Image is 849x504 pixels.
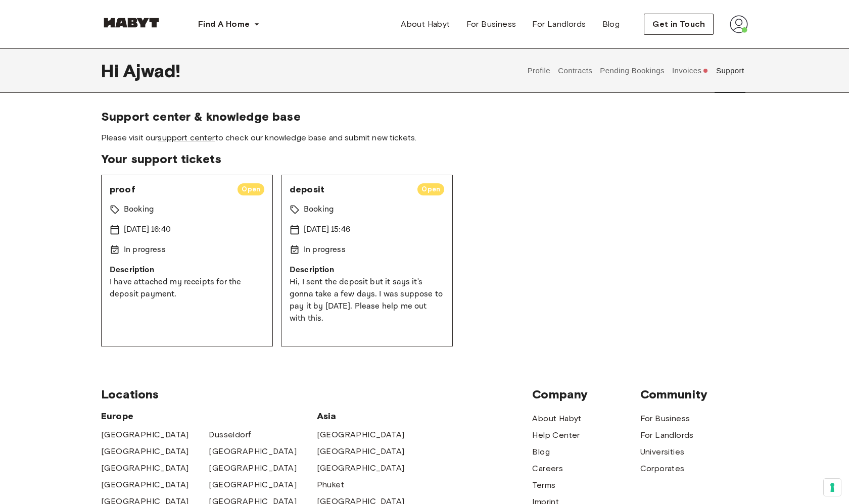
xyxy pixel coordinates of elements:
[110,183,229,195] span: proof
[110,264,264,276] p: Description
[190,14,268,34] button: Find A Home
[304,224,350,236] p: [DATE] 15:46
[101,445,189,458] a: [GEOGRAPHIC_DATA]
[317,462,405,474] a: [GEOGRAPHIC_DATA]
[101,152,748,167] span: Your support tickets
[124,204,154,216] p: Booking
[524,48,748,93] div: user profile tabs
[123,60,180,81] span: Ajwad !
[640,387,748,402] span: Community
[101,132,748,143] span: Please visit our to check our knowledge base and submit new tickets.
[238,184,264,194] span: Open
[532,446,550,458] a: Blog
[524,14,594,34] a: For Landlords
[640,413,690,425] a: For Business
[557,48,594,93] button: Contracts
[652,18,705,30] span: Get in Touch
[101,479,189,491] a: [GEOGRAPHIC_DATA]
[209,429,251,441] a: Dusseldorf
[532,479,555,491] a: Terms
[158,133,215,142] a: support center
[417,184,444,194] span: Open
[466,18,516,30] span: For Business
[101,18,162,28] img: Habyt
[209,462,297,474] a: [GEOGRAPHIC_DATA]
[599,48,666,93] button: Pending Bookings
[317,445,405,458] a: [GEOGRAPHIC_DATA]
[110,276,264,300] p: I have attached my receipts for the deposit payment.
[124,244,166,256] p: In progress
[304,244,346,256] p: In progress
[532,18,586,30] span: For Landlords
[532,387,640,402] span: Company
[671,48,710,93] button: Invoices
[290,276,444,325] p: Hi, I sent the deposit but it says it's gonna take a few days. I was suppose to pay it by [DATE]....
[101,60,123,81] span: Hi
[101,410,317,422] span: Europe
[532,429,580,441] a: Help Center
[317,429,405,441] a: [GEOGRAPHIC_DATA]
[824,479,841,496] button: Your consent preferences for tracking technologies
[715,48,745,93] button: Support
[317,410,424,422] span: Asia
[101,387,532,402] span: Locations
[124,224,171,236] p: [DATE] 16:40
[101,429,189,441] a: [GEOGRAPHIC_DATA]
[526,48,552,93] button: Profile
[304,204,334,216] p: Booking
[594,14,628,34] a: Blog
[532,463,563,475] a: Careers
[393,14,458,34] a: About Habyt
[317,479,344,491] a: Phuket
[458,14,525,34] a: For Business
[209,479,297,491] a: [GEOGRAPHIC_DATA]
[532,413,581,425] a: About Habyt
[101,109,748,124] span: Support center & knowledge base
[730,15,748,33] img: avatar
[401,18,450,30] span: About Habyt
[290,183,409,195] span: deposit
[640,446,685,458] a: Universities
[602,18,620,30] span: Blog
[640,429,694,441] a: For Landlords
[101,462,189,474] a: [GEOGRAPHIC_DATA]
[290,264,444,276] p: Description
[644,14,714,35] button: Get in Touch
[209,445,297,458] a: [GEOGRAPHIC_DATA]
[198,18,250,30] span: Find A Home
[640,463,685,475] a: Corporates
